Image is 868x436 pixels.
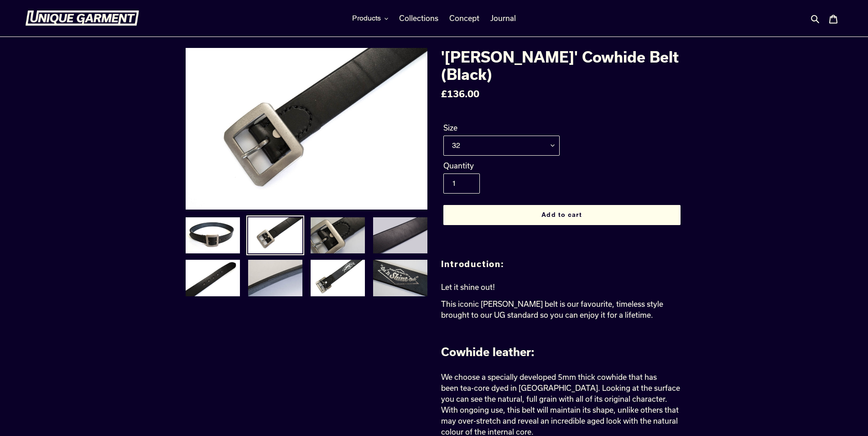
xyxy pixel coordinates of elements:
span: Let it shine out! [441,283,495,291]
img: Load image into Gallery viewer, &#39;Garrison&#39; Cowhide Belt (Black) [247,216,303,255]
span: Collections [399,14,438,23]
span: Cowhide leather: [441,345,535,358]
img: Load image into Gallery viewer, &#39;Garrison&#39; Cowhide Belt (Black) [372,259,428,297]
span: Concept [449,14,479,23]
span: Journal [490,14,516,23]
a: Collections [395,11,443,25]
label: Size [443,122,560,133]
a: Journal [486,11,520,25]
label: Quantity [443,160,560,171]
img: Load image into Gallery viewer, &#39;Garrison&#39; Cowhide Belt (Black) [310,259,366,297]
h1: '[PERSON_NAME]' Cowhide Belt (Black) [441,48,683,83]
a: Concept [445,11,484,25]
span: Introduction: [441,259,504,269]
img: Load image into Gallery viewer, &#39;Garrison&#39; Cowhide Belt (Black) [185,216,241,255]
span: Products [352,14,381,23]
img: Load image into Gallery viewer, &#39;Garrison&#39; Cowhide Belt (Black) [247,259,303,297]
span: £136.00 [441,88,479,99]
span: Add to cart [541,211,582,218]
img: Load image into Gallery viewer, &#39;Garrison&#39; Cowhide Belt (Black) [310,216,366,255]
button: Add to cart [443,205,681,225]
button: Products [348,11,393,25]
img: Unique Garment [25,11,139,26]
img: Load image into Gallery viewer, &#39;Garrison&#39; Cowhide Belt (Black) [185,259,241,297]
p: This iconic [PERSON_NAME] belt is our favourite, timeless style brought to our UG standard so you... [441,299,683,320]
span: We choose a specially developed 5mm thick cowhide that has been tea-core dyed in [GEOGRAPHIC_DATA... [441,373,680,436]
img: Load image into Gallery viewer, &#39;Garrison&#39; Cowhide Belt (Black) [372,216,428,255]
